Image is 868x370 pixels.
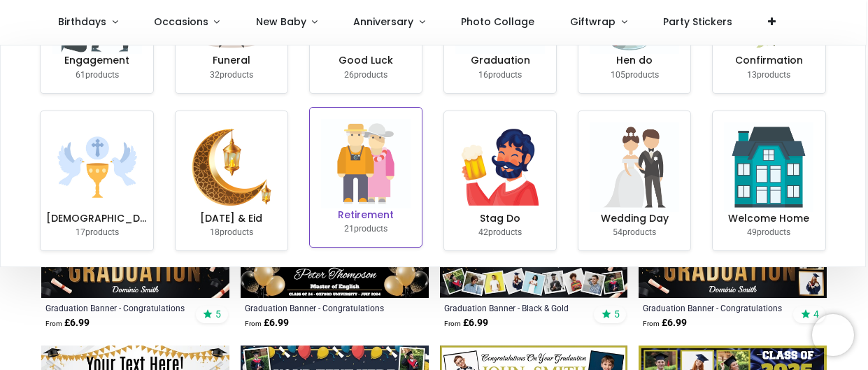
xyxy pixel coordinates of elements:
[478,227,488,237] span: 42
[478,70,522,80] small: products
[570,15,616,29] span: Giftwrap
[181,212,282,226] h6: [DATE] & Eid
[245,320,262,327] span: From
[41,111,152,250] a: [DEMOGRAPHIC_DATA] 17products
[444,316,488,330] strong: £ 6.99
[76,70,85,80] span: 61
[611,70,659,80] small: products
[215,308,221,320] span: 5
[210,70,253,80] small: products
[455,122,545,212] img: image
[210,227,253,237] small: products
[353,15,413,29] span: Anniversary
[747,227,757,237] span: 49
[747,70,757,80] span: 13
[590,122,679,212] img: image
[444,111,556,250] a: Stag Do 42products
[187,122,276,212] img: image
[76,70,119,80] small: products
[450,54,550,68] h6: Graduation
[461,15,534,29] span: Photo Collage
[584,212,685,226] h6: Wedding Day
[478,70,488,80] span: 16
[76,227,85,237] span: 17
[444,320,461,327] span: From
[614,308,620,320] span: 5
[344,70,354,80] span: 26
[58,15,106,29] span: Birthdays
[45,320,62,327] span: From
[613,227,622,237] span: 54
[45,316,90,330] strong: £ 6.99
[663,15,732,29] span: Party Stickers
[46,54,147,68] h6: Engagement
[315,54,416,68] h6: Good Luck
[812,314,854,356] iframe: Brevo live chat
[210,227,220,237] span: 18
[578,111,690,250] a: Wedding Day 54products
[440,241,628,298] img: Personalised Graduation Banner - Black & Gold - 9 Photo Upload
[176,111,287,250] a: [DATE] & Eid 18products
[256,15,306,29] span: New Baby
[245,302,388,313] a: Graduation Banner - Congratulations
[45,302,189,313] a: Graduation Banner - Congratulations On Your
[344,70,387,80] small: products
[41,241,229,298] img: Personalised Graduation Banner - Congratulations On Your - Custom Name
[724,122,813,212] img: image
[154,15,208,29] span: Occasions
[613,227,656,237] small: products
[315,208,416,222] h6: Retirement
[321,119,411,208] img: image
[46,212,147,226] h6: [DEMOGRAPHIC_DATA]
[241,241,429,298] img: Personalised Graduation Banner - Congratulations - Custom Name & Text
[310,108,422,247] a: Retirement 21products
[52,122,142,212] img: image
[478,227,522,237] small: products
[344,224,354,234] span: 21
[611,70,625,80] span: 105
[210,70,220,80] span: 32
[747,227,790,237] small: products
[76,227,119,237] small: products
[813,308,819,320] span: 4
[639,241,827,298] img: Personalised Graduation Banner - Congratulations On Your - Custom Name & 2 Photo Upload
[643,302,786,313] a: Graduation Banner - Congratulations On Your
[344,224,387,234] small: products
[245,316,289,330] strong: £ 6.99
[181,54,282,68] h6: Funeral
[713,111,825,250] a: Welcome Home 49products
[718,212,819,226] h6: Welcome Home
[718,54,819,68] h6: Confirmation
[643,320,660,327] span: From
[584,54,685,68] h6: Hen do
[643,316,687,330] strong: £ 6.99
[450,212,550,226] h6: Stag Do
[747,70,790,80] small: products
[444,302,588,313] a: Graduation Banner - Black & Gold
